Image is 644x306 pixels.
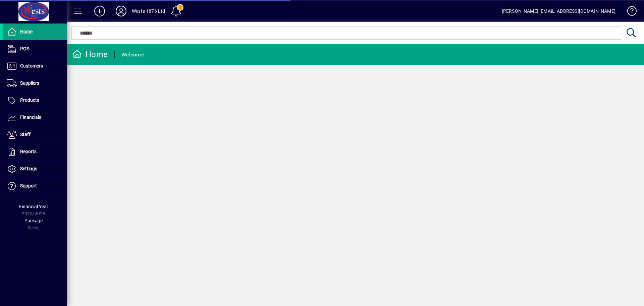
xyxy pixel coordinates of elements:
span: Products [20,97,39,103]
span: Package [24,218,43,223]
span: Home [20,29,33,34]
div: Home [72,49,108,60]
a: Products [3,92,67,109]
span: POS [20,46,29,51]
span: Reports [20,149,37,154]
span: Settings [20,166,37,171]
button: Profile [110,5,132,17]
span: Financial Year [19,204,48,209]
a: Knowledge Base [622,1,636,23]
a: Suppliers [3,75,67,92]
a: Reports [3,143,67,160]
a: Staff [3,126,67,143]
a: Financials [3,109,67,126]
span: Support [20,183,37,188]
a: Customers [3,58,67,75]
span: Customers [20,63,43,69]
div: Wests 1876 Ltd [132,6,165,16]
span: Financials [20,115,41,120]
span: Staff [20,132,31,137]
button: Add [89,5,110,17]
a: POS [3,41,67,57]
span: Suppliers [20,80,39,86]
div: [PERSON_NAME] [EMAIL_ADDRESS][DOMAIN_NAME] [502,6,615,16]
a: Support [3,178,67,194]
a: Settings [3,161,67,177]
div: Welcome [121,49,144,60]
